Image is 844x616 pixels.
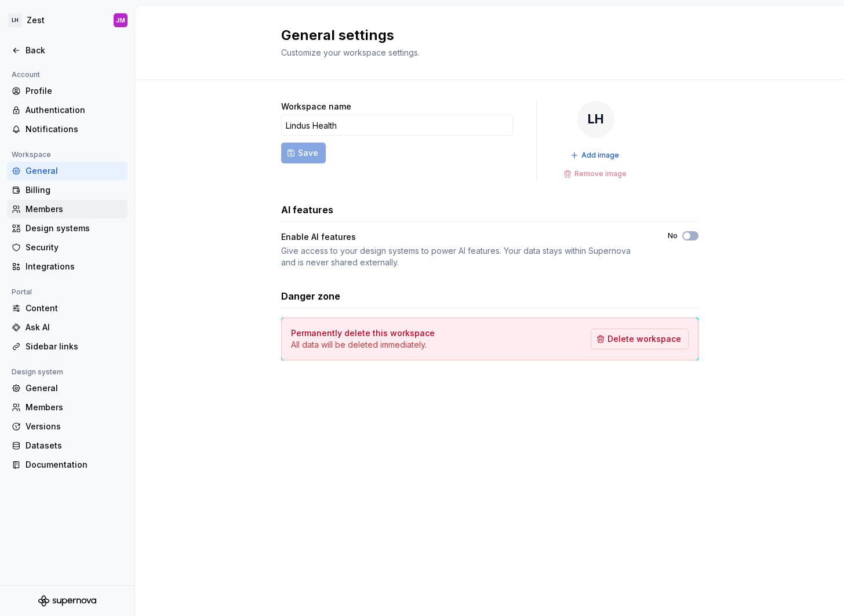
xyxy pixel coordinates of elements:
[577,101,614,138] div: LH
[7,238,128,257] a: Security
[7,82,128,100] a: Profile
[7,41,128,60] a: Back
[7,337,128,356] a: Sidebar links
[26,123,123,135] div: Notifications
[7,455,128,474] a: Documentation
[7,365,68,379] div: Design system
[7,285,37,299] div: Portal
[281,231,647,243] div: Enable AI features
[7,68,45,82] div: Account
[27,14,45,26] div: Zest
[591,329,689,349] button: Delete workspace
[281,245,647,268] div: Give access to your design systems to power AI features. Your data stays within Supernova and is ...
[7,398,128,417] a: Members
[26,421,123,432] div: Versions
[281,203,333,217] h3: AI features
[7,299,128,318] a: Content
[291,327,435,339] h4: Permanently delete this workspace
[26,223,123,234] div: Design systems
[7,436,128,455] a: Datasets
[26,203,123,215] div: Members
[7,162,128,180] a: General
[7,101,128,119] a: Authentication
[26,322,123,333] div: Ask AI
[26,459,123,471] div: Documentation
[7,200,128,218] a: Members
[26,242,123,253] div: Security
[26,302,123,314] div: Content
[26,165,123,177] div: General
[2,8,132,33] button: LHZestJM
[7,257,128,276] a: Integrations
[7,120,128,138] a: Notifications
[581,151,619,160] span: Add image
[26,402,123,413] div: Members
[7,379,128,398] a: General
[38,595,96,607] svg: Supernova Logo
[7,417,128,436] a: Versions
[668,231,678,240] label: No
[26,85,123,97] div: Profile
[7,318,128,337] a: Ask AI
[281,48,420,57] span: Customize your workspace settings.
[7,219,128,238] a: Design systems
[291,339,435,351] p: All data will be deleted immediately.
[281,289,340,303] h3: Danger zone
[607,333,681,345] span: Delete workspace
[26,440,123,451] div: Datasets
[7,181,128,199] a: Billing
[26,45,123,56] div: Back
[7,148,56,162] div: Workspace
[26,382,123,394] div: General
[281,26,685,45] h2: General settings
[26,341,123,352] div: Sidebar links
[567,147,624,163] button: Add image
[281,101,351,112] label: Workspace name
[8,13,22,27] div: LH
[116,16,125,25] div: JM
[26,104,123,116] div: Authentication
[26,184,123,196] div: Billing
[26,261,123,272] div: Integrations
